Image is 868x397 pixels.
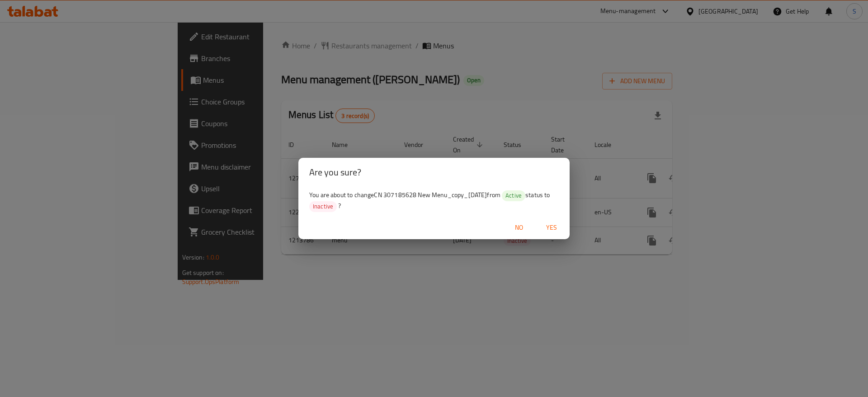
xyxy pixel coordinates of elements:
[309,189,550,212] span: You are about to change CN 307185628 New Menu_copy_[DATE] from status to ?
[309,165,559,180] h2: Are you sure?
[309,201,337,212] div: Inactive
[505,219,533,236] button: No
[537,219,566,236] button: Yes
[541,222,562,233] span: Yes
[502,191,525,200] span: Active
[502,190,525,201] div: Active
[309,202,337,211] span: Inactive
[508,222,530,233] span: No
